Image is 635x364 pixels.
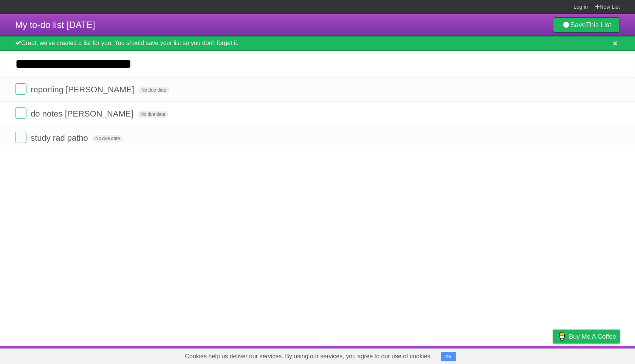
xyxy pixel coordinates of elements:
label: Done [15,83,26,95]
button: OK [441,352,456,361]
span: Buy me a coffee [569,330,616,343]
span: Cookies help us deliver our services. By using our services, you agree to our use of cookies. [177,349,440,364]
a: Suggest a feature [572,348,620,362]
span: study rad patho [31,133,90,143]
a: Buy me a coffee [553,330,620,344]
span: My to-do list [DATE] [15,20,95,30]
a: Privacy [543,348,563,362]
label: Done [15,107,26,119]
a: SaveThis List [553,17,620,33]
a: About [452,348,468,362]
span: No due date [138,111,168,118]
b: This List [586,21,611,29]
label: Done [15,132,26,143]
img: Buy me a coffee [557,330,567,343]
a: Terms [517,348,534,362]
span: do notes [PERSON_NAME] [31,109,135,118]
a: Developers [477,348,508,362]
span: No due date [138,87,169,93]
span: No due date [92,135,123,142]
span: reporting [PERSON_NAME] [31,85,136,94]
